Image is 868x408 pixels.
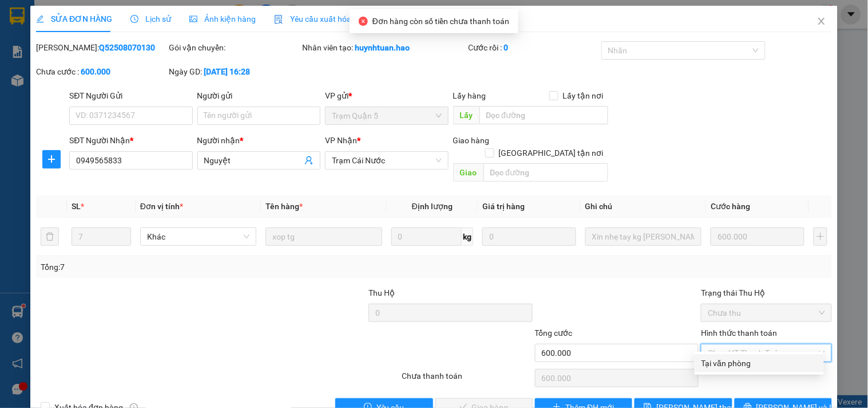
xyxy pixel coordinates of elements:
[558,89,608,102] span: Lấy tận nơi
[169,41,300,54] div: Gói vận chuyển:
[265,202,303,211] span: Tên hàng
[701,357,817,370] div: Tại văn phòng
[302,41,466,54] div: Nhân viên tạo:
[69,89,192,102] div: SĐT Người Gửi
[325,136,357,145] span: VP Nhận
[189,15,197,23] span: picture
[274,15,283,24] img: icon
[81,67,110,76] b: 600.000
[42,150,61,168] button: plus
[412,202,453,211] span: Định lượng
[701,287,831,299] div: Trạng thái Thu Hộ
[494,147,608,159] span: [GEOGRAPHIC_DATA] tận nơi
[453,136,490,145] span: Giao hàng
[265,227,382,246] input: VD: Bàn, Ghế
[325,89,448,102] div: VP gửi
[355,43,410,52] b: huynhtuan.hao
[453,163,483,182] span: Giao
[204,67,251,76] b: [DATE] 16:28
[130,14,171,23] span: Lịch sử
[359,17,368,26] span: close-circle
[99,43,155,52] b: Q52508070130
[36,15,44,23] span: edit
[36,65,167,78] div: Chưa cước :
[140,202,183,211] span: Đơn vị tính
[36,14,112,23] span: SỬA ĐƠN HÀNG
[147,228,249,245] span: Khác
[701,328,777,338] label: Hình thức thanh toán
[462,227,473,246] span: kg
[711,202,750,211] span: Cước hàng
[43,155,60,164] span: plus
[708,304,825,321] span: Chưa thu
[304,156,314,165] span: user-add
[482,202,525,211] span: Giá trị hàng
[817,17,826,26] span: close
[708,344,825,362] span: Chọn HT Thanh Toán
[41,227,59,246] button: delete
[581,195,706,218] th: Ghi chú
[483,163,608,182] input: Dọc đường
[130,15,138,23] span: clock-circle
[806,6,838,38] button: Close
[453,106,479,124] span: Lấy
[69,134,192,147] div: SĐT Người Nhận
[372,17,509,26] span: Đơn hàng còn số tiền chưa thanh toán
[814,227,827,246] button: plus
[72,202,81,211] span: SL
[332,107,441,124] span: Trạm Quận 5
[274,14,395,23] span: Yêu cầu xuất hóa đơn điện tử
[36,41,167,54] div: [PERSON_NAME]:
[169,65,300,78] div: Ngày GD:
[469,41,599,54] div: Cước rồi :
[197,89,320,102] div: Người gửi
[401,370,533,390] div: Chưa thanh toán
[535,328,573,338] span: Tổng cước
[41,261,336,273] div: Tổng: 7
[189,14,256,23] span: Ảnh kiện hàng
[368,288,395,297] span: Thu Hộ
[197,134,320,147] div: Người nhận
[332,152,441,169] span: Trạm Cái Nước
[504,43,509,52] b: 0
[482,227,576,246] input: 0
[479,106,608,124] input: Dọc đường
[585,227,701,246] input: Ghi Chú
[711,227,804,246] input: 0
[453,91,486,100] span: Lấy hàng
